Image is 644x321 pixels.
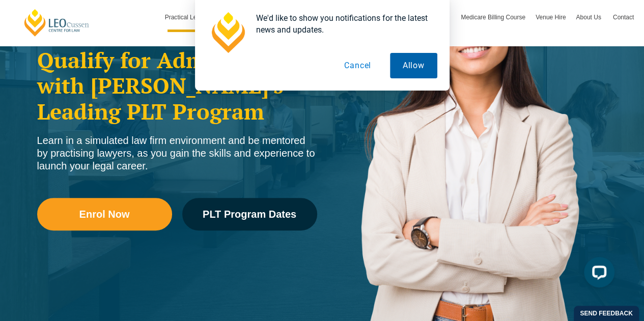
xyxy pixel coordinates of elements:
[79,209,130,219] span: Enrol Now
[37,198,172,230] a: Enrol Now
[207,12,248,53] img: notification icon
[390,53,437,78] button: Allow
[37,47,317,124] h2: Qualify for Admission with [PERSON_NAME]'s Leading PLT Program
[182,198,317,230] a: PLT Program Dates
[331,53,384,78] button: Cancel
[248,12,437,36] div: We'd like to show you notifications for the latest news and updates.
[576,253,619,296] iframe: LiveChat chat widget
[37,134,317,172] div: Learn in a simulated law firm environment and be mentored by practising lawyers, as you gain the ...
[203,209,296,219] span: PLT Program Dates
